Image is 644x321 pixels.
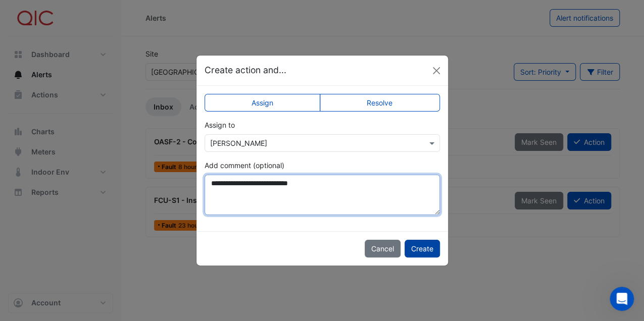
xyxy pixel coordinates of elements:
iframe: Intercom live chat [610,287,634,311]
h5: Create action and... [205,64,286,77]
label: Assign to [205,120,235,130]
label: Resolve [320,94,440,112]
label: Add comment (optional) [205,160,284,171]
button: Cancel [365,240,401,257]
button: Close [429,63,444,78]
button: Create [405,240,440,257]
label: Assign [205,94,321,112]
